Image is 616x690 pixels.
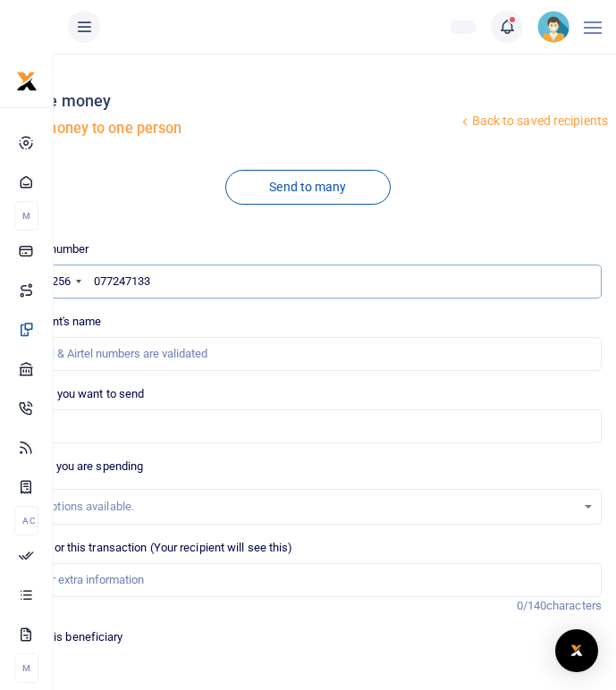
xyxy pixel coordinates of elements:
label: Reason you are spending [14,458,143,475]
label: Amount you want to send [14,385,144,403]
input: MTN & Airtel numbers are validated [14,337,602,371]
li: M [14,201,38,231]
span: characters [546,599,602,612]
a: Back to saved recipients [458,105,609,138]
div: +256 [46,273,71,290]
div: Open Intercom Messenger [555,629,598,672]
a: Send to many [225,170,390,205]
h5: Send money to one person [7,120,458,138]
div: No options available. [28,498,576,516]
span: 0/140 [517,599,547,612]
input: Enter phone number [14,265,602,299]
a: logo-small logo-large logo-large [16,73,38,87]
input: Enter extra information [14,563,602,597]
label: Save this beneficiary [16,628,123,646]
label: Memo for this transaction (Your recipient will see this) [14,539,293,557]
label: Recipient's name [14,313,102,331]
li: M [14,653,38,683]
h4: Mobile money [7,91,458,111]
li: Ac [14,506,38,535]
li: Wallet ballance [443,20,484,34]
img: logo-small [16,71,38,92]
input: UGX [14,409,602,443]
img: profile-user [537,11,570,43]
